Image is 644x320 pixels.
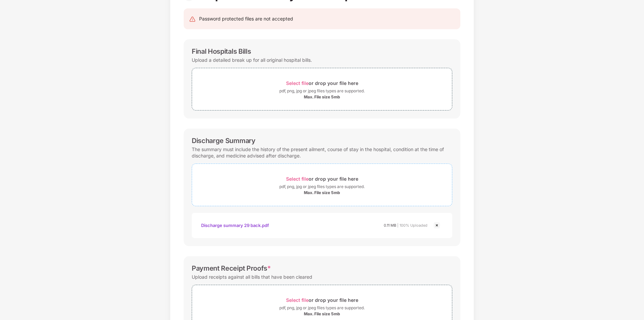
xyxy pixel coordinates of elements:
[189,16,196,22] img: svg+xml;base64,PHN2ZyB4bWxucz0iaHR0cDovL3d3dy53My5vcmcvMjAwMC9zdmciIHdpZHRoPSIyNCIgaGVpZ2h0PSIyNC...
[433,221,441,229] img: svg+xml;base64,PHN2ZyBpZD0iQ3Jvc3MtMjR4MjQiIHhtbG5zPSJodHRwOi8vd3d3LnczLm9yZy8yMDAwL3N2ZyIgd2lkdG...
[199,15,293,22] div: Password protected files are not accepted
[201,220,269,231] div: Discharge summary 29 back.pdf
[192,47,251,55] div: Final Hospitals Bills
[279,183,365,190] div: pdf, png, jpg or jpeg files types are supported.
[279,88,365,94] div: pdf, png, jpg or jpeg files types are supported.
[286,79,358,88] div: or drop your file here
[286,80,309,86] span: Select file
[304,94,340,100] div: Max. File size 5mb
[192,264,271,272] div: Payment Receipt Proofs
[192,137,256,145] div: Discharge Summary
[192,272,312,281] div: Upload receipts against all bills that have been cleared
[384,223,396,228] span: 0.11 MB
[192,145,452,160] div: The summary must include the history of the present ailment, course of stay in the hospital, cond...
[286,176,309,182] span: Select file
[279,305,365,311] div: pdf, png, jpg or jpeg files types are supported.
[286,295,358,305] div: or drop your file here
[286,174,358,183] div: or drop your file here
[304,311,340,317] div: Max. File size 5mb
[192,73,452,105] span: Select fileor drop your file herepdf, png, jpg or jpeg files types are supported.Max. File size 5mb
[397,223,427,228] span: | 100% Uploaded
[286,297,309,303] span: Select file
[192,55,312,64] div: Upload a detailed break up for all original hospital bills.
[192,169,452,201] span: Select fileor drop your file herepdf, png, jpg or jpeg files types are supported.Max. File size 5mb
[304,190,340,195] div: Max. File size 5mb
